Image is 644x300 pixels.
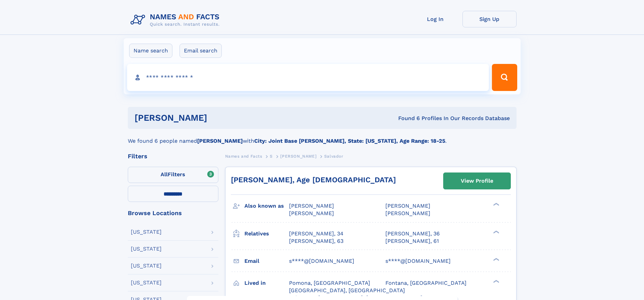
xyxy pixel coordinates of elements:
[270,152,273,160] a: S
[408,11,462,27] a: Log In
[289,237,343,245] a: [PERSON_NAME], 63
[135,114,303,122] h1: [PERSON_NAME]
[270,154,273,159] span: S
[131,246,162,252] div: [US_STATE]
[244,228,289,239] h3: Relatives
[461,173,493,189] div: View Profile
[492,202,500,207] div: ❯
[492,279,500,283] div: ❯
[385,203,430,209] span: [PERSON_NAME]
[492,230,500,234] div: ❯
[324,154,343,159] span: Salvador
[254,138,445,144] b: City: Joint Base [PERSON_NAME], State: [US_STATE], Age Range: 18-25
[129,44,172,58] label: Name search
[244,200,289,212] h3: Also known as
[289,287,405,294] span: [GEOGRAPHIC_DATA], [GEOGRAPHIC_DATA]
[128,167,218,183] label: Filters
[385,237,439,245] a: [PERSON_NAME], 61
[231,176,396,184] a: [PERSON_NAME], Age [DEMOGRAPHIC_DATA]
[128,129,517,145] div: We found 6 people named with .
[289,230,343,237] a: [PERSON_NAME], 34
[131,229,162,235] div: [US_STATE]
[280,152,316,160] a: [PERSON_NAME]
[161,171,168,178] span: All
[385,210,430,216] span: [PERSON_NAME]
[128,210,218,216] div: Browse Locations
[289,203,334,209] span: [PERSON_NAME]
[197,138,243,144] b: [PERSON_NAME]
[244,255,289,267] h3: Email
[244,277,289,289] h3: Lived in
[492,257,500,261] div: ❯
[492,64,517,91] button: Search Button
[180,44,222,58] label: Email search
[131,263,162,269] div: [US_STATE]
[289,280,370,286] span: Pomona, [GEOGRAPHIC_DATA]
[128,11,225,29] img: Logo Names and Facts
[127,64,489,91] input: search input
[280,154,316,159] span: [PERSON_NAME]
[462,11,517,27] a: Sign Up
[385,230,440,237] a: [PERSON_NAME], 36
[131,280,162,285] div: [US_STATE]
[385,280,467,286] span: Fontana, [GEOGRAPHIC_DATA]
[128,153,218,159] div: Filters
[444,173,510,189] a: View Profile
[225,152,262,160] a: Names and Facts
[289,210,334,216] span: [PERSON_NAME]
[303,115,510,122] div: Found 6 Profiles In Our Records Database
